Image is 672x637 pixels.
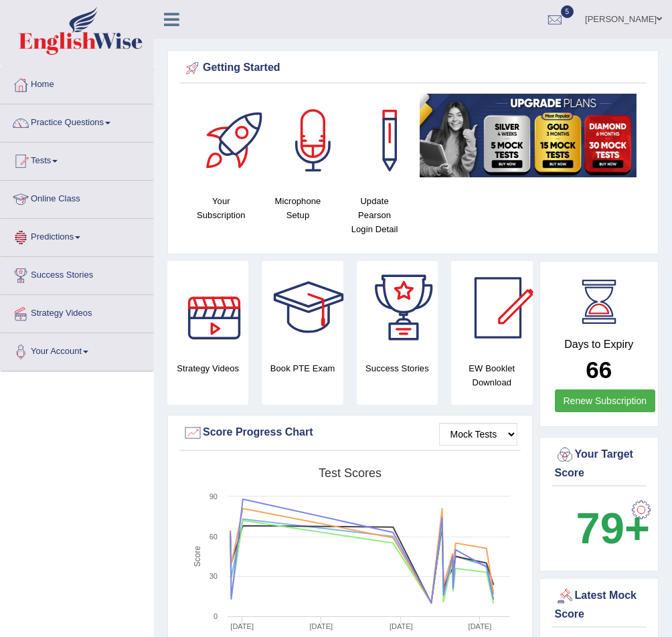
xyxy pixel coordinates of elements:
[209,492,218,500] text: 90
[1,104,153,138] a: Practice Questions
[357,361,438,375] h4: Success Stories
[555,445,644,481] div: Your Target Score
[343,194,406,236] h4: Update Pearson Login Detail
[266,194,330,222] h4: Microphone Setup
[1,219,153,252] a: Predictions
[1,66,153,100] a: Home
[420,94,637,177] img: small5.jpg
[555,389,656,412] a: Renew Subscription
[193,546,202,567] tspan: Score
[189,194,253,222] h4: Your Subscription
[1,257,153,290] a: Success Stories
[390,622,413,630] tspan: [DATE]
[1,295,153,329] a: Strategy Videos
[167,361,248,375] h4: Strategy Videos
[1,333,153,367] a: Your Account
[310,622,333,630] tspan: [DATE]
[576,504,650,553] b: 79+
[469,622,492,630] tspan: [DATE]
[555,339,644,351] h4: Days to Expiry
[262,361,343,375] h4: Book PTE Exam
[183,423,517,443] div: Score Progress Chart
[209,533,218,541] text: 60
[555,586,644,622] div: Latest Mock Score
[451,361,532,389] h4: EW Booklet Download
[214,612,218,620] text: 0
[561,5,574,18] span: 5
[1,143,153,176] a: Tests
[1,181,153,214] a: Online Class
[230,622,254,630] tspan: [DATE]
[209,572,218,580] text: 30
[586,357,612,383] b: 66
[319,466,382,480] tspan: Test scores
[183,58,643,78] div: Getting Started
